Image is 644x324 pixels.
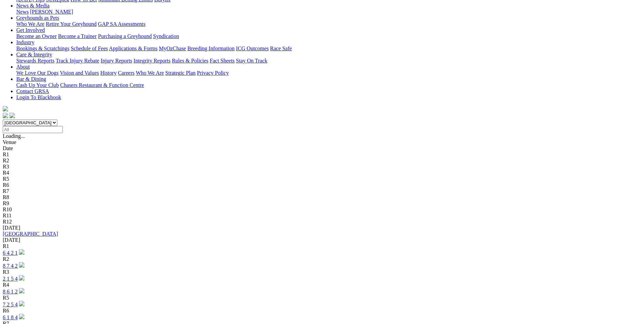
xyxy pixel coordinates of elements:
[19,275,24,281] img: play-circle.svg
[16,9,641,15] div: News & Media
[16,27,45,33] a: Get Involved
[16,88,49,94] a: Contact GRSA
[16,82,59,88] a: Cash Up Your Club
[159,46,186,51] a: MyOzChase
[16,58,641,64] div: Care & Integrity
[16,15,59,21] a: Greyhounds as Pets
[3,250,18,256] a: 6 4 2 1
[3,106,8,111] img: logo-grsa-white.png
[210,58,235,64] a: Fact Sheets
[16,21,44,27] a: Who We Are
[58,33,97,39] a: Become a Trainer
[10,113,15,118] img: twitter.svg
[100,70,116,76] a: History
[98,21,146,27] a: GAP SA Assessments
[3,139,641,145] div: Venue
[3,243,641,249] div: R1
[16,76,46,82] a: Bar & Dining
[16,94,61,100] a: Login To Blackbook
[3,170,641,176] div: R4
[3,145,641,151] div: Date
[165,70,196,76] a: Strategic Plan
[100,58,132,64] a: Injury Reports
[172,58,208,64] a: Rules & Policies
[16,9,29,15] a: News
[3,158,641,164] div: R2
[3,133,25,139] span: Loading...
[19,288,24,293] img: play-circle.svg
[60,82,144,88] a: Chasers Restaurant & Function Centre
[3,182,641,188] div: R6
[19,262,24,268] img: play-circle.svg
[3,188,641,194] div: R7
[109,46,158,51] a: Applications & Forms
[3,308,641,314] div: R6
[19,301,24,306] img: play-circle.svg
[16,33,641,39] div: Get Involved
[3,176,641,182] div: R5
[16,33,57,39] a: Become an Owner
[16,21,641,27] div: Greyhounds as Pets
[133,58,170,64] a: Integrity Reports
[16,70,58,76] a: We Love Our Dogs
[16,64,30,70] a: About
[16,3,50,8] a: News & Media
[3,219,641,225] div: R12
[3,113,8,118] img: facebook.svg
[236,46,269,51] a: ICG Outcomes
[71,46,108,51] a: Schedule of Fees
[16,46,641,52] div: Industry
[3,276,18,282] a: 2 1 5 4
[60,70,99,76] a: Vision and Values
[46,21,97,27] a: Retire Your Greyhound
[16,46,69,51] a: Bookings & Scratchings
[16,39,34,45] a: Industry
[98,33,152,39] a: Purchasing a Greyhound
[19,314,24,319] img: play-circle.svg
[16,82,641,88] div: Bar & Dining
[3,206,641,213] div: R10
[30,9,73,15] a: [PERSON_NAME]
[16,52,52,57] a: Care & Integrity
[3,164,641,170] div: R3
[3,256,641,262] div: R2
[153,33,179,39] a: Syndication
[3,289,18,294] a: 8 6 1 2
[16,70,641,76] div: About
[136,70,164,76] a: Who We Are
[187,46,235,51] a: Breeding Information
[3,213,641,219] div: R11
[3,263,18,269] a: 8 7 4 2
[3,314,18,320] a: 6 1 8 4
[270,46,292,51] a: Race Safe
[3,194,641,200] div: R8
[3,126,63,133] input: Select date
[118,70,134,76] a: Careers
[3,237,641,243] div: [DATE]
[3,200,641,206] div: R9
[3,269,641,275] div: R3
[16,58,54,64] a: Stewards Reports
[236,58,267,64] a: Stay On Track
[197,70,229,76] a: Privacy Policy
[3,295,641,301] div: R5
[19,249,24,255] img: play-circle.svg
[3,231,58,237] a: [GEOGRAPHIC_DATA]
[3,302,18,307] a: 7 2 5 4
[3,282,641,288] div: R4
[3,151,641,158] div: R1
[56,58,99,64] a: Track Injury Rebate
[3,225,641,231] div: [DATE]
